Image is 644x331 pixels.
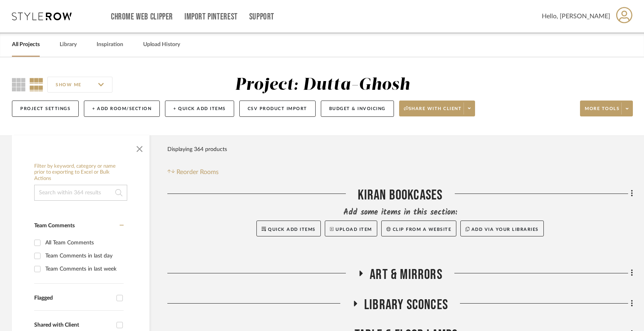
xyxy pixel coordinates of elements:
[177,167,219,177] span: Reorder Rooms
[184,14,238,20] a: Import Pinterest
[34,295,113,302] div: Flagged
[12,101,79,117] button: Project Settings
[542,12,610,21] span: Hello, [PERSON_NAME]
[165,101,234,117] button: + Quick Add Items
[45,236,122,249] div: All Team Comments
[404,106,462,118] span: Share with client
[132,139,147,155] button: Close
[111,14,173,20] a: Chrome Web Clipper
[268,227,316,232] span: Quick Add Items
[34,185,127,201] input: Search within 364 results
[239,101,316,117] button: CSV Product Import
[249,14,274,20] a: Support
[585,106,619,118] span: More tools
[167,167,219,177] button: Reorder Rooms
[34,223,75,228] span: Team Comments
[12,39,40,50] a: All Projects
[45,263,122,275] div: Team Comments in last week
[167,141,227,157] div: Displaying 364 products
[580,101,633,116] button: More tools
[325,221,377,236] button: Upload Item
[34,163,127,182] h6: Filter by keyword, category or name prior to exporting to Excel or Bulk Actions
[60,39,77,50] a: Library
[399,101,475,116] button: Share with client
[97,39,123,50] a: Inspiration
[84,101,160,117] button: + Add Room/Section
[364,296,448,314] span: Library Sconces
[45,250,122,262] div: Team Comments in last day
[167,207,633,218] div: Add some items in this section:
[235,77,410,93] div: Project: Dutta-Ghosh
[381,221,456,236] button: Clip from a website
[143,39,180,50] a: Upload History
[460,221,544,236] button: Add via your libraries
[256,221,321,236] button: Quick Add Items
[321,101,394,117] button: Budget & Invoicing
[370,266,442,283] span: Art & Mirrors
[34,322,113,329] div: Shared with Client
